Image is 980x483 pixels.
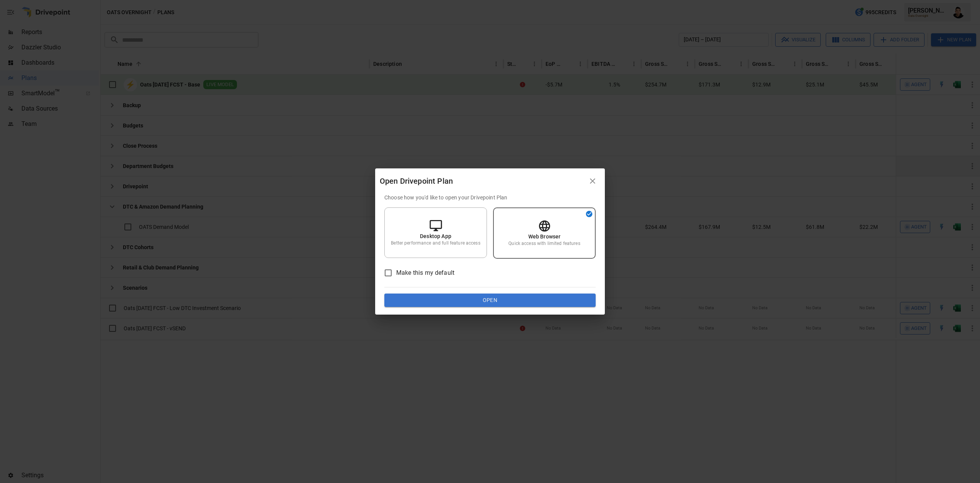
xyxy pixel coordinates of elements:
span: Make this my default [396,268,454,277]
p: Web Browser [528,233,561,240]
div: Open Drivepoint Plan [380,175,585,187]
p: Better performance and full feature access [391,240,480,246]
p: Desktop App [420,232,451,240]
p: Choose how you'd like to open your Drivepoint Plan [384,194,596,201]
p: Quick access with limited features [508,240,580,247]
button: Open [384,294,596,307]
